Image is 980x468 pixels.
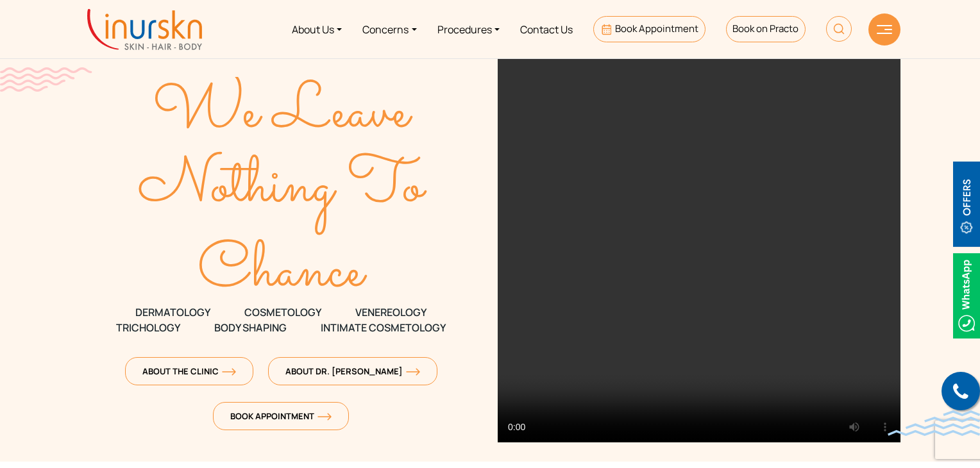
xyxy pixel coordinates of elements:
span: Intimate Cosmetology [321,320,446,335]
img: hamLine.svg [877,25,892,34]
span: Book Appointment [230,410,332,422]
a: Contact Us [510,5,583,53]
img: offerBt [953,162,980,247]
img: orange-arrow [406,368,420,376]
img: orange-arrow [317,413,332,421]
a: About Dr. [PERSON_NAME]orange-arrow [268,357,437,385]
span: TRICHOLOGY [116,320,180,335]
a: Book Appointmentorange-arrow [213,402,349,430]
a: Whatsappicon [953,288,980,302]
img: HeaderSearch [826,16,852,42]
span: Book Appointment [615,22,698,35]
span: COSMETOLOGY [244,305,321,320]
a: Book on Practo [726,16,806,42]
span: About Dr. [PERSON_NAME] [285,365,420,377]
a: Concerns [352,5,427,53]
span: Body Shaping [214,320,287,335]
text: Chance [198,225,368,320]
text: Nothing To [139,140,428,235]
img: Whatsappicon [953,253,980,338]
span: Book on Practo [732,22,798,35]
a: Book Appointment [593,16,705,42]
a: About Us [282,5,352,53]
span: VENEREOLOGY [355,305,427,320]
a: Procedures [427,5,510,53]
span: About The Clinic [142,365,236,377]
img: orange-arrow [222,368,236,376]
text: We Leave [153,66,413,161]
img: bluewave [888,410,980,436]
span: DERMATOLOGY [135,305,210,320]
img: inurskn-logo [87,9,202,50]
a: About The Clinicorange-arrow [125,357,253,385]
